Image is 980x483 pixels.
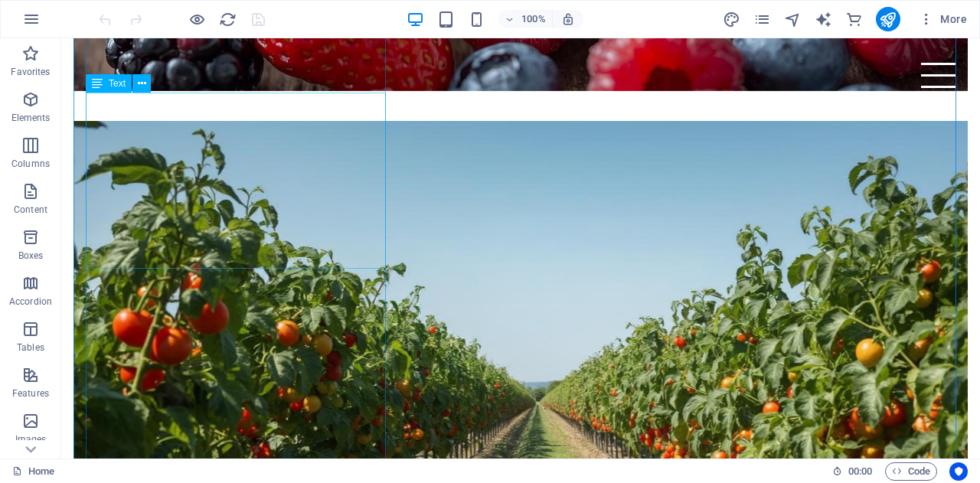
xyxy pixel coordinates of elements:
[815,11,832,28] i: AI Writer
[885,462,937,481] button: Code
[14,204,47,216] p: Content
[832,462,873,481] h6: Session time
[723,10,741,28] button: design
[845,11,863,28] i: Commerce
[109,79,126,88] span: Text
[815,10,833,28] button: text_generator
[219,11,237,28] i: Reload page
[784,10,802,28] button: navigator
[919,11,967,27] span: More
[949,462,968,481] button: Usercentrics
[11,112,51,124] p: Elements
[521,10,546,28] h6: 100%
[12,387,49,400] p: Features
[561,12,575,26] i: On resize automatically adjust zoom level to fit chosen device.
[723,11,740,28] i: Design (Ctrl+Alt+Y)
[11,66,50,78] p: Favorites
[753,11,771,28] i: Pages (Ctrl+Alt+S)
[18,250,44,262] p: Boxes
[12,462,54,481] a: Click to cancel selection. Double-click to open Pages
[859,465,861,477] span: :
[913,7,973,31] button: More
[17,341,44,354] p: Tables
[218,10,237,28] button: reload
[876,7,900,31] button: publish
[848,462,872,481] span: 00 00
[498,10,553,28] button: 100%
[15,433,47,445] p: Images
[845,10,864,28] button: commerce
[753,10,772,28] button: pages
[9,295,52,308] p: Accordion
[892,462,930,481] span: Code
[879,11,897,28] i: Publish
[11,158,50,170] p: Columns
[784,11,802,28] i: Navigator
[188,10,206,28] button: Click here to leave preview mode and continue editing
